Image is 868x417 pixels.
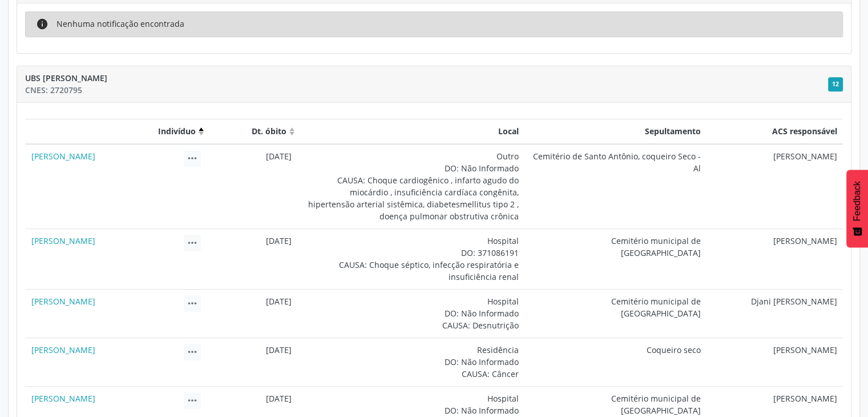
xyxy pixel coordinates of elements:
div: Indivíduo [31,125,196,137]
div: CAUSA: Câncer [304,368,519,380]
div: ACS responsável [713,125,837,137]
a: [PERSON_NAME] [31,344,95,355]
a: [PERSON_NAME] [31,235,95,246]
td: Coqueiro seco [525,338,706,386]
div: DO: Não Informado [304,162,519,174]
div: Local [304,125,519,137]
i:  [186,152,199,165]
td: [PERSON_NAME] [706,228,843,289]
div: DO: Não Informado [304,404,519,416]
td: Cemitério municipal de [GEOGRAPHIC_DATA] [525,228,706,289]
i:  [186,297,199,310]
div: CNES: 2720795 [25,84,828,96]
div: Outro [304,150,519,162]
td: [PERSON_NAME] [706,144,843,229]
td: [DATE] [207,228,297,289]
div: Hospital [304,235,519,247]
i: info [36,18,49,30]
td: [DATE] [207,289,297,338]
td: Cemitério municipal de [GEOGRAPHIC_DATA] [525,289,706,338]
a: [PERSON_NAME] [31,151,95,162]
div: Sepultamento [531,125,700,137]
div: Residência [304,344,519,356]
div: DO: Não Informado [304,356,519,368]
div: CAUSA: Choque séptico, infecção respiratória e insuficiência renal [304,259,519,283]
td: Djani [PERSON_NAME] [706,289,843,338]
td: [DATE] [207,338,297,386]
div: Hospital [304,295,519,307]
div: CAUSA: Desnutrição [304,319,519,331]
div: DO: 371086191 [304,247,519,259]
div: Hospital [304,392,519,404]
i:  [186,236,199,249]
a: [PERSON_NAME] [31,393,95,404]
div: CAUSA: Choque cardiogênico , infarto agudo do miocárdio , insuficiência cardíaca congênita, hiper... [304,174,519,222]
a: [PERSON_NAME] [31,296,95,307]
span: Feedback [852,181,862,221]
i:  [186,394,199,407]
td: [PERSON_NAME] [706,338,843,386]
div: DO: Não Informado [304,307,519,319]
i:  [186,346,199,358]
div: Nenhuma notificação encontrada [56,18,184,30]
button: Feedback - Mostrar pesquisa [846,170,868,247]
div: UBS [PERSON_NAME] [25,72,828,84]
div: Dt. óbito [213,125,286,137]
td: [DATE] [207,144,297,229]
span: Notificações [828,77,843,91]
td: Cemitério de Santo Antônio, coqueiro Seco - Al [525,144,706,229]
